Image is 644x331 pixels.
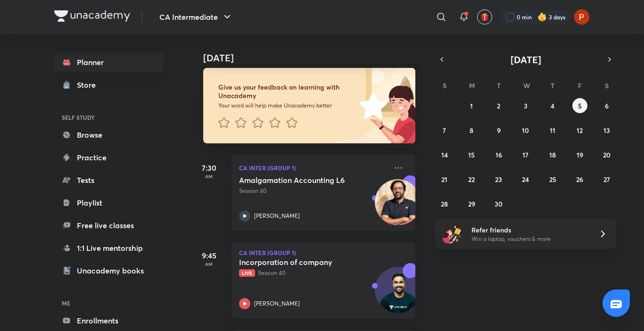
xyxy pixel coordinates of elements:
[464,123,479,138] button: September 8, 2025
[576,175,583,184] abbr: September 26, 2025
[572,123,587,138] button: September 12, 2025
[441,175,447,184] abbr: September 21, 2025
[54,295,164,311] h6: ME
[574,9,590,25] img: Palak
[239,269,387,277] p: Session 40
[497,101,500,110] abbr: September 2, 2025
[522,150,528,159] abbr: September 17, 2025
[464,196,479,211] button: September 29, 2025
[495,150,502,159] abbr: September 16, 2025
[437,196,452,211] button: September 28, 2025
[54,171,164,190] a: Tests
[551,101,554,110] abbr: September 4, 2025
[54,311,164,330] a: Enrollments
[468,199,475,208] abbr: September 29, 2025
[470,101,473,110] abbr: September 1, 2025
[578,81,582,90] abbr: Friday
[603,175,610,184] abbr: September 27, 2025
[511,53,541,66] span: [DATE]
[254,299,300,308] p: [PERSON_NAME]
[54,75,164,94] a: Store
[477,9,492,25] button: avatar
[54,10,130,24] a: Company Logo
[545,123,560,138] button: September 11, 2025
[545,172,560,187] button: September 25, 2025
[54,193,164,212] a: Playlist
[599,172,614,187] button: September 27, 2025
[497,81,501,90] abbr: Tuesday
[443,81,446,90] abbr: Sunday
[495,175,502,184] abbr: September 23, 2025
[572,172,587,187] button: September 26, 2025
[77,79,101,91] div: Store
[605,81,609,90] abbr: Saturday
[443,126,446,135] abbr: September 7, 2025
[551,81,554,90] abbr: Thursday
[470,126,473,135] abbr: September 8, 2025
[518,172,533,187] button: September 24, 2025
[599,98,614,113] button: September 6, 2025
[54,148,164,167] a: Practice
[572,147,587,162] button: September 19, 2025
[491,98,506,113] button: September 2, 2025
[577,126,583,135] abbr: September 12, 2025
[239,250,408,256] p: CA Inter (Group 1)
[54,239,164,257] a: 1:1 Live mentorship
[54,109,164,125] h6: SELF STUDY
[437,147,452,162] button: September 14, 2025
[603,126,610,135] abbr: September 13, 2025
[495,199,503,208] abbr: September 30, 2025
[549,150,556,159] abbr: September 18, 2025
[605,101,609,110] abbr: September 6, 2025
[480,13,489,21] img: avatar
[218,83,356,100] h6: Give us your feedback on learning with Unacademy
[239,175,356,185] h5: Amalgamation Accounting L6
[524,101,528,110] abbr: September 3, 2025
[471,235,587,243] p: Win a laptop, vouchers & more
[239,187,387,195] p: Session 40
[522,175,529,184] abbr: September 24, 2025
[518,98,533,113] button: September 3, 2025
[464,172,479,187] button: September 22, 2025
[54,10,130,22] img: Company Logo
[469,81,475,90] abbr: Monday
[441,199,448,208] abbr: September 28, 2025
[448,53,603,66] button: [DATE]
[254,212,300,220] p: [PERSON_NAME]
[218,102,356,109] p: Your word will help make Unacademy better
[437,123,452,138] button: September 7, 2025
[464,98,479,113] button: September 1, 2025
[54,125,164,144] a: Browse
[572,98,587,113] button: September 5, 2025
[518,147,533,162] button: September 17, 2025
[54,53,164,72] a: Planner
[522,126,529,135] abbr: September 10, 2025
[190,174,228,179] p: AM
[491,196,506,211] button: September 30, 2025
[375,272,421,317] img: Avatar
[523,81,530,90] abbr: Wednesday
[190,250,228,261] h5: 9:45
[190,261,228,267] p: AM
[599,123,614,138] button: September 13, 2025
[537,12,547,22] img: streak
[54,261,164,280] a: Unacademy books
[491,147,506,162] button: September 16, 2025
[545,147,560,162] button: September 18, 2025
[203,52,425,64] h4: [DATE]
[550,126,555,135] abbr: September 11, 2025
[545,98,560,113] button: September 4, 2025
[491,172,506,187] button: September 23, 2025
[468,175,475,184] abbr: September 22, 2025
[578,101,582,110] abbr: September 5, 2025
[603,150,611,159] abbr: September 20, 2025
[497,126,501,135] abbr: September 9, 2025
[518,123,533,138] button: September 10, 2025
[549,175,556,184] abbr: September 25, 2025
[239,269,255,277] span: Live
[443,224,462,243] img: referral
[471,225,587,235] h6: Refer friends
[327,68,415,143] img: feedback_image
[239,162,387,174] p: CA Inter (Group 1)
[468,150,475,159] abbr: September 15, 2025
